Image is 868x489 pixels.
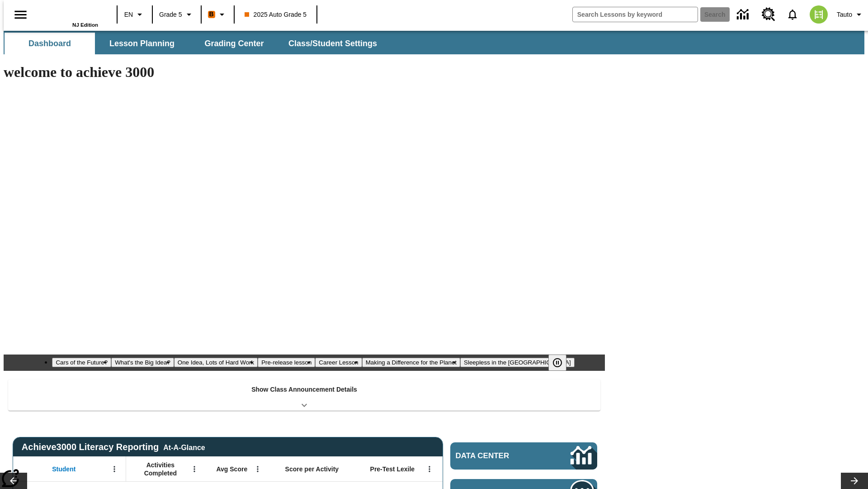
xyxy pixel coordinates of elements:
[781,3,804,26] a: Notifications
[174,358,258,367] button: Slide 3 One Idea, Lots of Hard Work
[573,7,698,22] input: search field
[370,465,415,473] span: Pre-Test Lexile
[804,3,833,26] button: Select a new avatar
[423,462,436,476] button: Open Menu
[756,2,781,27] a: Resource Center, Will open in new tab
[288,38,377,49] span: Class/Student Settings
[245,10,307,19] span: 2025 Auto Grade 5
[216,465,247,473] span: Avg Score
[460,358,575,367] button: Slide 7 Sleepless in the Animal Kingdom
[4,31,864,54] div: SubNavbar
[39,3,98,28] div: Home
[111,358,174,367] button: Slide 2 What's the Big Idea?
[4,64,605,81] h1: welcome to achieve 3000
[5,33,95,54] button: Dashboard
[837,10,852,19] span: Tauto
[124,10,133,19] span: EN
[8,379,600,411] div: Show Class Announcement Details
[204,38,264,49] span: Grading Center
[281,33,384,54] button: Class/Student Settings
[251,462,264,476] button: Open Menu
[450,442,597,470] a: Data Center
[315,358,362,367] button: Slide 5 Career Lesson
[188,462,201,476] button: Open Menu
[456,451,540,460] span: Data Center
[285,465,339,473] span: Score per Activity
[120,6,149,23] button: Language: EN, Select a language
[109,38,175,49] span: Lesson Planning
[131,461,190,477] span: Activities Completed
[22,442,205,452] span: Achieve3000 Literacy Reporting
[159,10,182,19] span: Grade 5
[52,465,75,473] span: Student
[548,355,576,371] div: Pause
[251,385,357,394] p: Show Class Announcement Details
[7,1,34,28] button: Open side menu
[4,33,385,54] div: SubNavbar
[189,33,279,54] button: Grading Center
[258,358,315,367] button: Slide 4 Pre-release lesson
[97,33,187,54] button: Lesson Planning
[841,473,868,489] button: Lesson carousel, Next
[833,6,868,23] button: Profile/Settings
[548,355,566,371] button: Pause
[163,442,205,452] div: At-A-Glance
[52,358,111,367] button: Slide 1 Cars of the Future?
[731,2,756,27] a: Data Center
[28,38,71,49] span: Dashboard
[204,6,231,23] button: Boost Class color is orange. Change class color
[156,6,198,23] button: Grade: Grade 5, Select a grade
[39,4,98,22] a: Home
[362,358,460,367] button: Slide 6 Making a Difference for the Planet
[209,9,214,20] span: B
[810,5,828,24] img: avatar image
[108,462,121,476] button: Open Menu
[72,22,98,28] span: NJ Edition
